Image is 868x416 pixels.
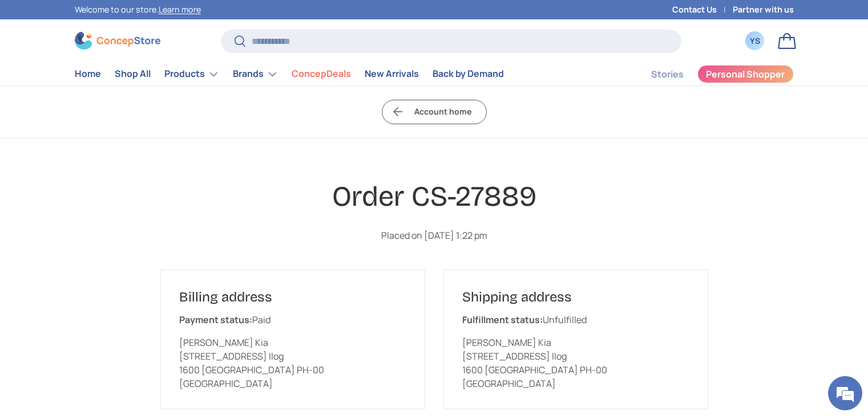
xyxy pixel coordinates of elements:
a: Brands [233,63,278,85]
a: Products [164,63,219,85]
summary: Brands [226,63,285,85]
span: Personal Shopper [706,70,785,79]
p: Paid [179,313,406,327]
a: Home [75,63,101,85]
div: YS [749,35,761,47]
a: Contact Us [672,3,733,16]
p: Placed on [DATE] 1:22 pm [160,229,708,242]
a: Shop All [115,63,151,85]
a: Learn more [159,4,201,15]
img: ConcepStore [75,32,160,50]
a: YS [742,28,768,54]
a: New Arrivals [365,63,419,85]
p: [PERSON_NAME] Kia [STREET_ADDRESS] Ilog 1600 [GEOGRAPHIC_DATA] PH-00 [GEOGRAPHIC_DATA] [462,336,689,390]
p: Welcome to our store. [75,3,201,16]
p: Unfulfilled [462,313,689,327]
h1: Order CS-27889 [160,179,708,214]
strong: Fulfillment status: [462,313,543,326]
a: Stories [651,63,684,85]
h2: Billing address [179,288,406,306]
a: ConcepDeals [292,63,351,85]
a: Partner with us [733,3,794,16]
h2: Shipping address [462,288,689,306]
a: Back by Demand [433,63,504,85]
summary: Products [158,63,226,85]
nav: Secondary [624,63,794,85]
a: Personal Shopper [697,65,794,83]
p: [PERSON_NAME] Kia [STREET_ADDRESS] Ilog 1600 [GEOGRAPHIC_DATA] PH-00 [GEOGRAPHIC_DATA] [179,336,406,390]
a: Account home [382,100,487,124]
nav: Primary [75,63,504,85]
strong: Payment status: [179,313,252,326]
